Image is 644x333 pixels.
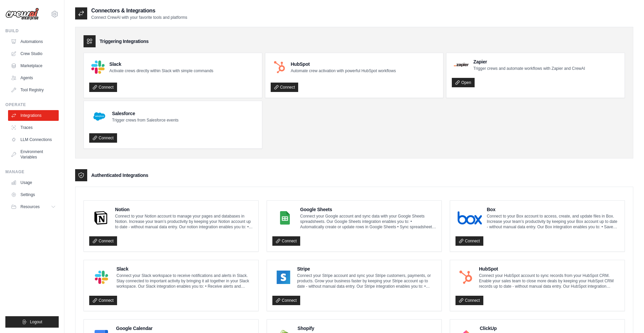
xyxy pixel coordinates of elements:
p: Connect your Google account and sync data with your Google Sheets spreadsheets. Our Google Sheets... [300,213,436,230]
a: Connect [271,83,299,92]
h4: ClickUp [480,325,619,332]
h4: Slack [109,61,213,67]
h4: Salesforce [112,110,178,117]
div: Build [5,28,59,34]
span: Logout [30,319,42,325]
a: Traces [8,122,59,133]
p: Activate crews directly within Slack with simple commands [109,68,213,74]
button: Resources [8,201,59,212]
p: Connect to your Box account to access, create, and update files in Box. Increase your team’s prod... [487,213,619,230]
h4: Google Sheets [300,206,436,213]
h4: Notion [115,206,253,213]
div: Operate [5,102,59,107]
p: Connect your Stripe account and sync your Stripe customers, payments, or products. Grow your busi... [297,273,436,289]
p: Trigger crews from Salesforce events [112,117,178,123]
a: Agents [8,73,59,83]
a: Automations [8,36,59,47]
h4: Box [487,206,619,213]
a: Settings [8,189,59,200]
a: Environment Variables [8,146,59,162]
p: Automate crew activation with powerful HubSpot workflows [291,68,396,74]
a: Crew Studio [8,48,59,59]
img: Google Sheets Logo [274,211,296,225]
a: Connect [89,236,117,246]
img: HubSpot Logo [273,60,286,74]
h4: Google Calendar [116,325,253,332]
img: Notion Logo [91,211,110,225]
img: Zapier Logo [454,63,469,67]
a: Tool Registry [8,85,59,95]
button: Logout [5,316,59,328]
a: Connect [272,296,300,305]
div: Manage [5,169,59,175]
a: Connect [89,296,117,305]
h4: HubSpot [479,266,619,272]
p: Connect CrewAI with your favorite tools and platforms [91,15,187,20]
img: Box Logo [458,211,482,225]
a: Integrations [8,110,59,121]
h3: Authenticated Integrations [91,172,148,179]
a: LLM Connections [8,134,59,145]
p: Connect to your Notion account to manage your pages and databases in Notion. Increase your team’s... [115,213,253,230]
span: Resources [20,204,40,209]
h4: Zapier [473,58,585,65]
h4: HubSpot [291,61,396,67]
h3: Triggering Integrations [100,38,149,45]
img: Logo [5,8,39,20]
a: Connect [89,83,117,92]
h4: Stripe [297,266,436,272]
a: Connect [89,133,117,143]
h4: Shopify [298,325,436,332]
img: Slack Logo [91,60,105,74]
p: Connect your Slack workspace to receive notifications and alerts in Slack. Stay connected to impo... [116,273,253,289]
h2: Connectors & Integrations [91,7,187,15]
a: Connect [272,236,300,246]
img: Salesforce Logo [91,108,107,125]
h4: Slack [116,266,253,272]
a: Usage [8,177,59,188]
a: Connect [455,296,483,305]
img: HubSpot Logo [458,271,474,284]
img: Slack Logo [91,271,112,284]
a: Open [452,78,474,87]
img: Stripe Logo [274,271,292,284]
a: Marketplace [8,60,59,71]
a: Connect [455,236,483,246]
p: Trigger crews and automate workflows with Zapier and CrewAI [473,66,585,71]
p: Connect your HubSpot account to sync records from your HubSpot CRM. Enable your sales team to clo... [479,273,619,289]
